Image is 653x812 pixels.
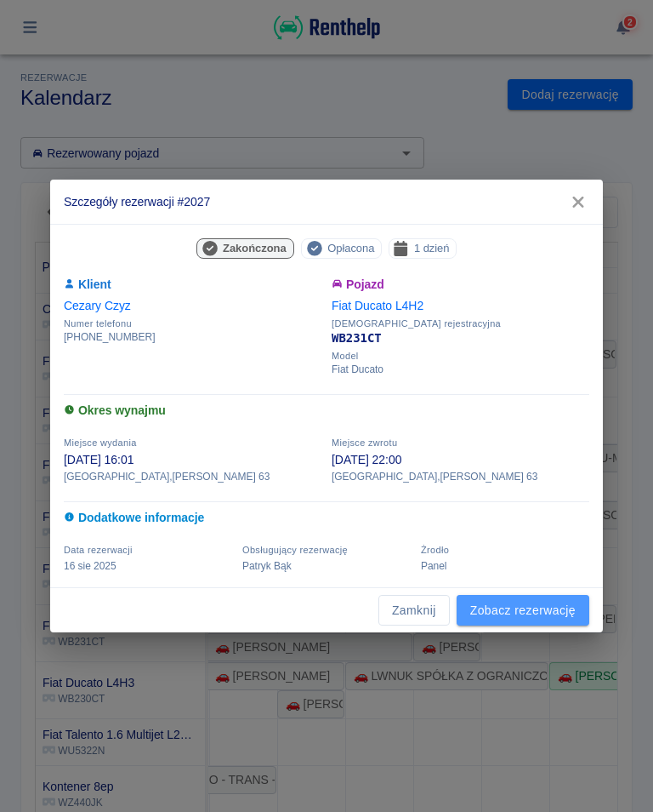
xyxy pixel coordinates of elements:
[64,451,321,469] p: [DATE] 16:01
[64,558,232,574] p: 16 sie 2025
[332,362,589,377] p: Fiat Ducato
[64,402,589,420] h6: Okres wynajmu
[321,239,381,257] span: Opłacona
[64,299,131,312] a: Cezary Czyz
[50,180,603,224] h2: Szczegóły rezerwacji #2027
[332,469,589,484] p: [GEOGRAPHIC_DATA] , [PERSON_NAME] 63
[242,558,411,574] p: Patryk Bąk
[421,545,449,555] span: Żrodło
[64,276,321,294] h6: Klient
[64,329,321,345] p: [PHONE_NUMBER]
[457,595,589,626] a: Zobacz rezerwację
[332,437,397,448] span: Miejsce zwrotu
[64,437,137,448] span: Miejsce wydania
[64,545,133,555] span: Data rezerwacji
[64,469,321,484] p: [GEOGRAPHIC_DATA] , [PERSON_NAME] 63
[216,239,293,257] span: Zakończona
[332,299,423,312] a: Fiat Ducato L4H2
[242,545,348,555] span: Obsługujący rezerwację
[407,239,457,257] span: 1 dzień
[64,318,321,329] span: Numer telefonu
[332,351,589,362] span: Model
[332,329,589,347] p: WB231CT
[332,451,589,469] p: [DATE] 22:00
[64,509,589,527] h6: Dodatkowe informacje
[421,558,589,574] p: Panel
[378,595,450,626] button: Zamknij
[332,276,589,294] h6: Pojazd
[332,318,589,329] span: [DEMOGRAPHIC_DATA] rejestracyjna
